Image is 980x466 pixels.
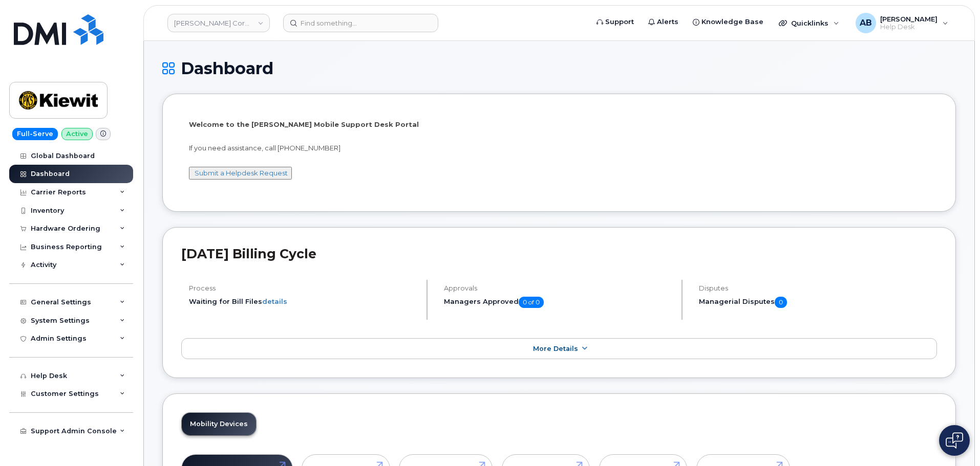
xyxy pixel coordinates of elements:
span: 0 of 0 [519,297,544,308]
h4: Process [189,284,418,292]
a: details [262,297,287,305]
span: 0 [775,297,787,308]
button: Submit a Helpdesk Request [189,167,292,180]
h1: Dashboard [162,59,956,77]
h5: Managerial Disputes [699,297,937,308]
li: Waiting for Bill Files [189,297,418,306]
h4: Approvals [444,284,673,292]
h4: Disputes [699,284,937,292]
h5: Managers Approved [444,297,673,308]
a: Mobility Devices [182,413,256,435]
p: Welcome to the [PERSON_NAME] Mobile Support Desk Portal [189,120,929,129]
span: More Details [533,345,578,352]
a: Submit a Helpdesk Request [195,169,288,177]
img: Open chat [946,432,963,449]
p: If you need assistance, call [PHONE_NUMBER] [189,143,929,153]
h2: [DATE] Billing Cycle [181,246,937,261]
